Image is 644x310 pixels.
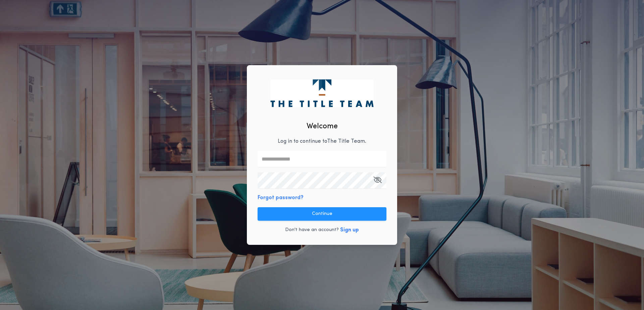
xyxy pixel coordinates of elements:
[285,227,339,233] p: Don't have an account?
[307,121,338,132] h2: Welcome
[258,207,386,221] button: Continue
[340,226,359,234] button: Sign up
[258,194,304,202] button: Forgot password?
[278,137,366,145] p: Log in to continue to The Title Team .
[270,79,373,107] img: logo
